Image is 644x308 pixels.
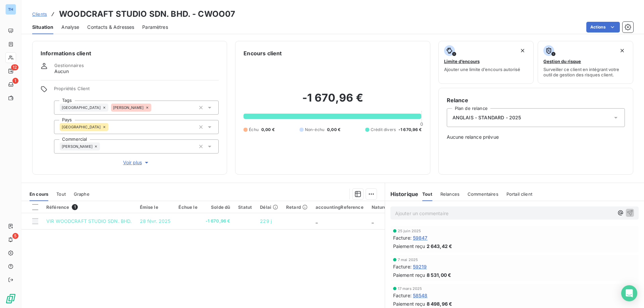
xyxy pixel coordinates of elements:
[74,191,90,197] span: Graphe
[316,204,364,210] div: accountingReference
[447,134,625,140] span: Aucune relance prévue
[398,127,422,133] span: -1 670,96 €
[178,204,197,210] div: Échue le
[206,204,230,210] div: Solde dû
[151,105,157,111] input: Ajouter une valeur
[398,287,422,291] span: 17 mars 2025
[5,4,16,15] div: TH
[41,49,219,57] h6: Informations client
[32,11,47,17] a: Clients
[413,234,428,241] span: 59847
[393,263,412,270] span: Facture :
[244,91,422,111] h2: -1 670,96 €
[61,24,79,30] span: Analyse
[142,24,168,30] span: Paramètres
[108,124,114,130] input: Ajouter une valeur
[393,300,425,307] span: Paiement reçu
[261,127,275,133] span: 0,00 €
[393,243,425,250] span: Paiement reçu
[244,49,282,57] h6: Encours client
[54,159,219,166] button: Voir plus
[113,106,144,110] span: [PERSON_NAME]
[398,258,418,262] span: 7 mai 2025
[371,127,396,133] span: Crédit divers
[100,143,105,149] input: Ajouter une valeur
[393,234,412,241] span: Facture :
[393,292,412,299] span: Facture :
[452,114,521,121] span: ANGLAIS - STANDARD - 2025
[62,125,101,129] span: [GEOGRAPHIC_DATA]
[543,59,581,64] span: Gestion du risque
[372,204,416,210] div: Nature de la facture
[11,64,18,70] span: 12
[32,24,53,30] span: Situation
[440,191,460,197] span: Relances
[393,271,425,279] span: Paiement reçu
[438,41,534,84] button: Limite d’encoursAjouter une limite d’encours autorisé
[413,292,428,299] span: 58548
[420,121,423,127] span: 0
[56,191,66,197] span: Tout
[422,191,432,197] span: Tout
[62,106,101,110] span: [GEOGRAPHIC_DATA]
[427,271,451,279] span: 8 531,00 €
[427,243,452,250] span: 2 643,42 €
[444,59,480,64] span: Limite d’encours
[385,190,419,198] h6: Historique
[305,127,324,133] span: Non-échu
[54,68,69,75] span: Aucun
[54,86,219,95] span: Propriétés Client
[543,67,628,77] span: Surveiller ce client en intégrant votre outil de gestion des risques client.
[538,41,633,84] button: Gestion du risqueSurveiller ce client en intégrant votre outil de gestion des risques client.
[59,8,235,20] h3: WOODCRAFT STUDIO SDN. BHD. - CWOO07
[372,218,374,224] span: _
[398,229,421,233] span: 25 juin 2025
[206,218,230,225] span: -1 670,96 €
[12,78,18,84] span: 1
[5,293,16,304] img: Logo LeanPay
[87,24,134,30] span: Contacts & Adresses
[506,191,532,197] span: Portail client
[62,144,93,148] span: [PERSON_NAME]
[468,191,498,197] span: Commentaires
[427,300,452,307] span: 8 498,96 €
[413,263,427,270] span: 59219
[447,96,625,104] h6: Relance
[30,191,48,197] span: En cours
[32,11,47,17] span: Clients
[12,233,18,239] span: 5
[123,159,150,166] span: Voir plus
[621,285,637,301] div: Open Intercom Messenger
[238,204,252,210] div: Statut
[260,218,272,224] span: 229 j
[260,204,278,210] div: Délai
[54,63,84,68] span: Gestionnaires
[316,218,318,224] span: _
[140,204,171,210] div: Émise le
[249,127,259,133] span: Échu
[72,204,78,210] span: 1
[586,22,620,33] button: Actions
[140,218,171,224] span: 28 févr. 2025
[327,127,340,133] span: 0,00 €
[46,218,132,224] span: VIR WOODCRAFT STUDIO SDN. BHD.
[286,204,308,210] div: Retard
[444,67,520,72] span: Ajouter une limite d’encours autorisé
[46,204,132,210] div: Référence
